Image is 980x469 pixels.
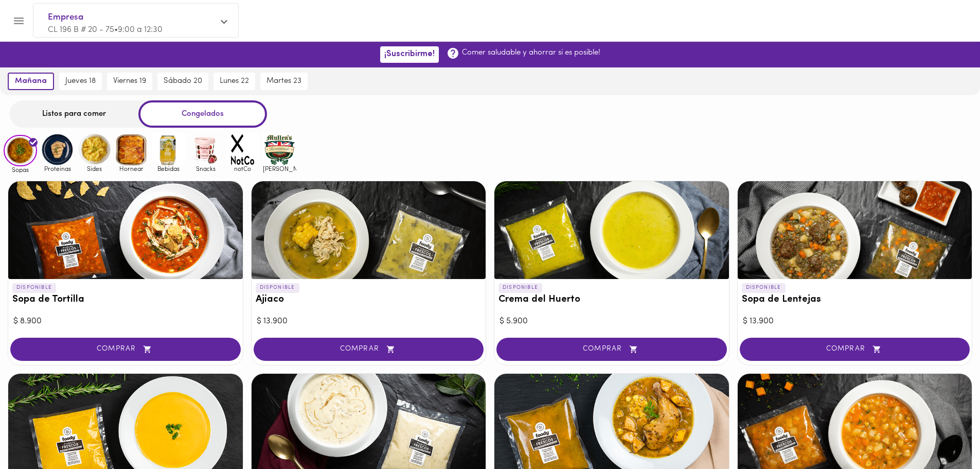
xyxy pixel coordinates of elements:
[742,294,968,305] h3: Sopa de Lentejas
[266,345,471,354] span: COMPRAR
[213,73,255,90] button: lunes 22
[266,77,301,86] span: martes 23
[498,283,542,292] p: DISPONIBLE
[256,283,299,292] p: DISPONIBLE
[107,73,152,90] button: viernes 19
[384,49,435,59] span: ¡Suscribirme!
[257,316,481,327] div: $ 13.900
[500,316,724,327] div: $ 5.900
[189,133,222,166] img: Snacks
[8,73,54,90] button: mañana
[263,133,296,166] img: mullens
[226,133,259,166] img: notCo
[12,283,56,292] p: DISPONIBLE
[115,165,148,172] span: Hornear
[4,135,37,167] img: Sopas
[10,100,138,128] div: Listos para comer
[226,165,259,172] span: notCo
[78,165,111,172] span: Sides
[138,100,267,128] div: Congelados
[48,11,213,24] span: Empresa
[164,77,202,86] span: sábado 20
[254,338,484,361] button: COMPRAR
[48,26,163,34] span: CL 196 B # 20 - 75 • 9:00 a 12:30
[41,165,74,172] span: Proteinas
[263,165,296,172] span: [PERSON_NAME]
[13,316,238,327] div: $ 8.900
[742,283,786,292] p: DISPONIBLE
[4,166,37,173] span: Sopas
[498,294,725,305] h3: Crema del Huerto
[260,73,308,90] button: martes 23
[41,133,74,166] img: Proteinas
[10,338,241,361] button: COMPRAR
[496,338,727,361] button: COMPRAR
[743,316,967,327] div: $ 13.900
[23,345,228,354] span: COMPRAR
[220,77,249,86] span: lunes 22
[753,345,957,354] span: COMPRAR
[65,77,96,86] span: jueves 18
[920,409,970,459] iframe: Messagebird Livechat Widget
[6,8,31,33] button: Menu
[78,133,111,166] img: Sides
[59,73,102,90] button: jueves 18
[494,181,729,279] div: Crema del Huerto
[113,77,146,86] span: viernes 19
[738,181,972,279] div: Sopa de Lentejas
[12,294,239,305] h3: Sopa de Tortilla
[462,47,600,58] p: Comer saludable y ahorrar si es posible!
[152,133,185,166] img: Bebidas
[15,77,47,86] span: mañana
[740,338,970,361] button: COMPRAR
[256,294,482,305] h3: Ajiaco
[157,73,208,90] button: sábado 20
[189,165,222,172] span: Snacks
[252,181,486,279] div: Ajiaco
[152,165,185,172] span: Bebidas
[115,133,148,166] img: Hornear
[509,345,714,354] span: COMPRAR
[8,181,243,279] div: Sopa de Tortilla
[380,46,439,62] button: ¡Suscribirme!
